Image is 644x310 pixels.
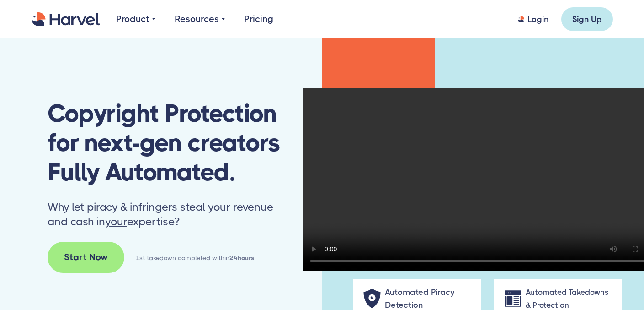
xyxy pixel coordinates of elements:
span: your [105,215,127,228]
a: Sign Up [561,7,613,31]
div: 1st takedown completed within [136,251,254,264]
div: Product [116,12,149,26]
strong: 24hours [229,254,254,261]
div: Product [116,12,155,26]
p: Why let piracy & infringers steal your revenue and cash in expertise? [48,200,275,229]
div: Resources [175,12,225,26]
div: Start Now [64,250,108,264]
a: Login [518,14,548,25]
a: Start Now [48,242,124,273]
h1: Copyright Protection for next-gen creators Fully Automated. [48,99,282,187]
div: Resources [175,12,219,26]
div: Sign Up [572,14,602,25]
div: Login [527,14,548,25]
a: home [32,12,100,27]
a: Pricing [244,12,273,26]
